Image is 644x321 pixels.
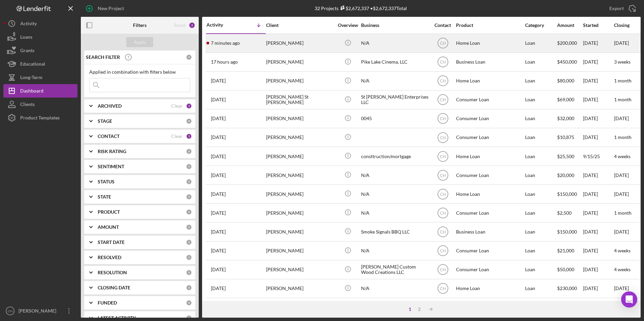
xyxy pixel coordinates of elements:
[583,110,613,128] div: [DATE]
[3,71,77,84] button: Long-Term
[98,2,124,15] div: New Project
[211,173,226,178] time: 2025-09-23 18:05
[440,116,446,121] text: CH
[98,103,122,109] b: ARCHIVED
[440,173,446,178] text: CH
[20,30,32,45] div: Loans
[266,23,333,28] div: Client
[211,229,226,235] time: 2025-09-16 21:04
[98,270,127,275] b: RESOLUTION
[614,285,629,291] time: [DATE]
[3,111,77,124] a: Product Templates
[557,248,574,253] span: $21,000
[266,242,333,260] div: [PERSON_NAME]
[20,71,42,86] div: Long-Term
[440,211,446,215] text: CH
[525,72,556,90] div: Loan
[361,223,428,241] div: Smoke Signals BBQ LLC
[98,285,130,290] b: CLOSING DATE
[361,166,428,184] div: N/A
[557,153,574,159] span: $25,500
[98,209,120,215] b: PRODUCT
[456,72,523,90] div: Home Loan
[3,44,77,57] button: Grants
[614,78,632,83] time: 1 month
[614,248,631,253] time: 4 weeks
[211,154,226,159] time: 2025-09-23 20:17
[440,230,446,235] text: CH
[171,134,183,139] div: Clear
[98,134,120,139] b: CONTACT
[186,103,192,109] div: 1
[583,204,613,222] div: [DATE]
[361,242,428,260] div: N/A
[211,116,226,121] time: 2025-09-26 17:27
[186,179,192,185] div: 0
[405,307,415,312] div: 1
[98,118,112,124] b: STAGE
[361,261,428,279] div: [PERSON_NAME] Custom Wood Creations LLC
[174,23,185,28] div: Reset
[456,147,523,165] div: Home Loan
[557,23,582,28] div: Amount
[440,135,446,140] text: CH
[211,59,238,65] time: 2025-09-30 21:36
[266,204,333,222] div: [PERSON_NAME]
[614,210,632,216] time: 1 month
[525,147,556,165] div: Loan
[3,30,77,44] button: Loans
[557,134,574,140] span: $10,875
[557,78,574,83] span: $80,000
[17,304,61,319] div: [PERSON_NAME]
[440,286,446,291] text: CH
[583,34,613,52] div: [DATE]
[557,266,574,272] span: $50,000
[583,298,613,316] div: 8/14/25
[186,133,192,139] div: 1
[98,194,111,200] b: STATE
[583,23,613,28] div: Started
[583,223,613,241] div: [DATE]
[525,91,556,109] div: Loan
[186,209,192,215] div: 0
[614,191,629,197] time: [DATE]
[211,267,226,272] time: 2025-09-12 16:04
[456,298,523,316] div: Home Loan
[3,17,77,30] button: Activity
[186,164,192,170] div: 0
[20,57,45,72] div: Educational
[583,147,613,165] div: 9/15/25
[583,53,613,71] div: [DATE]
[557,115,574,121] span: $32,000
[361,53,428,71] div: Pike Lake Cinema, LLC
[415,307,424,312] div: 2
[525,166,556,184] div: Loan
[557,172,574,178] span: $20,000
[456,53,523,71] div: Business Loan
[3,84,77,98] button: Dashboard
[557,229,577,235] span: $150,000
[361,23,428,28] div: Business
[614,115,629,121] time: [DATE]
[211,97,226,102] time: 2025-09-26 23:16
[456,242,523,260] div: Consumer Loan
[3,57,77,71] a: Educational
[557,97,574,102] span: $69,000
[456,185,523,203] div: Home Loan
[583,185,613,203] div: [DATE]
[614,97,632,102] time: 1 month
[614,134,632,140] time: 1 month
[20,98,35,113] div: Clients
[361,34,428,52] div: N/A
[98,224,119,230] b: AMOUNT
[525,23,556,28] div: Category
[456,34,523,52] div: Home Loan
[440,267,446,272] text: CH
[20,17,37,32] div: Activity
[186,239,192,245] div: 0
[134,37,146,47] div: Apply
[98,179,115,184] b: STATUS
